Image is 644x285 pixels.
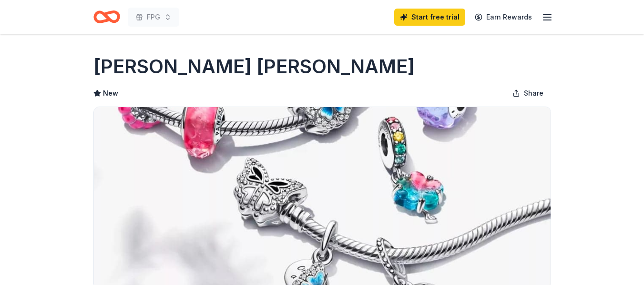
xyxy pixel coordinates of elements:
button: FPG [128,8,179,27]
a: Home [93,6,120,28]
span: New [103,88,118,99]
span: Share [524,88,543,99]
h1: [PERSON_NAME] [PERSON_NAME] [93,53,415,80]
a: Start free trial [394,9,465,26]
a: Earn Rewards [469,9,538,26]
span: FPG [147,11,160,23]
button: Share [505,84,551,103]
